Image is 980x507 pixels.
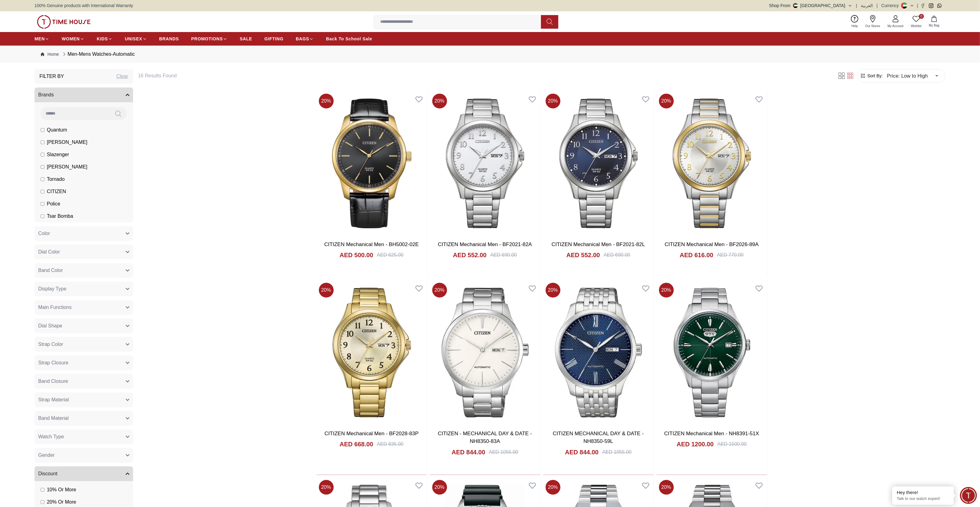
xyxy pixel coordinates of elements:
[38,91,54,99] span: Brands
[565,448,599,456] h4: AED 844.00
[909,24,924,28] span: Wishlist
[35,87,133,102] button: Brands
[240,33,252,44] a: SALE
[41,140,44,144] input: [PERSON_NAME]
[35,318,133,333] button: Dial Shape
[38,285,66,293] span: Display Type
[489,448,518,456] div: AED 1055.00
[917,2,918,9] span: |
[452,448,485,456] h4: AED 844.00
[326,33,372,44] a: Back To School Sale
[677,440,714,448] h4: AED 1200.00
[340,251,373,259] h4: AED 500.00
[490,251,517,259] div: AED 690.00
[38,396,69,404] span: Strap Material
[47,486,76,493] span: 10 % Or More
[264,33,283,44] a: GIFTING
[97,36,108,42] span: KIDS
[438,241,532,247] a: CITIZEN Mechanical Men - BF2021-82A
[35,466,133,481] button: Discount
[319,480,334,495] span: 20 %
[35,226,133,241] button: Color
[863,24,883,28] span: Our Stores
[61,51,135,58] div: Men-Mens Watches-Automatic
[41,51,59,57] a: Home
[191,33,228,44] a: PROMOTIONS
[38,415,69,422] span: Band Material
[38,322,62,330] span: Dial Shape
[296,36,309,42] span: BAGS
[35,36,45,42] span: MEN
[35,2,133,9] span: 100% Genuine products with International Warranty
[881,2,901,9] div: Currency
[862,14,884,30] a: Our Stores
[861,2,873,9] button: العربية
[657,280,767,425] img: CITIZEN Mechanical Men - NH8391-51X
[38,378,68,385] span: Band Closure
[35,448,133,463] button: Gender
[543,280,654,425] img: CITIZEN MECHANICAL DAY & DATE - NH8350-59L
[35,300,133,315] button: Main Functions
[37,15,91,29] img: ...
[41,202,44,206] input: Police
[47,126,67,134] span: Quantum
[883,67,943,84] div: Price: Low to High
[125,33,147,44] a: UNISEX
[926,23,942,28] span: My Bag
[38,304,72,311] span: Main Functions
[159,36,179,42] span: BRANDS
[377,251,403,259] div: AED 625.00
[35,245,133,259] button: Dial Color
[47,139,87,146] span: [PERSON_NAME]
[35,374,133,389] button: Band Closure
[316,91,427,236] img: CITIZEN Mechanical Men - BH5002-02E
[41,165,44,169] input: [PERSON_NAME]
[430,280,540,425] img: CITIZEN - MECHANICAL DAY & DATE - NH8350-83A
[876,2,878,9] span: |
[38,267,63,274] span: Band Color
[38,230,50,237] span: Color
[319,94,334,108] span: 20 %
[769,2,852,9] button: Shop From[GEOGRAPHIC_DATA]
[659,480,674,495] span: 20 %
[41,488,44,492] input: 10% Or More
[543,91,654,236] a: CITIZEN Mechanical Men - BF2021-82L
[324,241,419,247] a: CITIZEN Mechanical Men - BH5002-02E
[937,3,942,8] a: Whatsapp
[430,91,540,236] img: CITIZEN Mechanical Men - BF2021-82A
[38,452,55,459] span: Gender
[97,33,112,44] a: KIDS
[35,33,49,44] a: MEN
[665,241,758,247] a: CITIZEN Mechanical Men - BF2026-89A
[960,487,977,504] div: Chat Widget
[35,392,133,407] button: Strap Material
[62,36,80,42] span: WOMEN
[35,355,133,370] button: Strap Closure
[324,431,418,436] a: CITIZEN Mechanical Men - BF2028-83P
[62,33,84,44] a: WOMEN
[717,251,743,259] div: AED 770.00
[432,283,447,298] span: 20 %
[264,36,283,42] span: GIFTING
[551,241,645,247] a: CITIZEN Mechanical Men - BF2021-82L
[438,431,532,444] a: CITIZEN - MECHANICAL DAY & DATE - NH8350-83A
[925,14,943,29] button: My Bag
[897,489,949,496] div: Hey there!
[664,431,759,436] a: CITIZEN Mechanical Men - NH8391-51X
[546,283,560,298] span: 20 %
[849,24,860,28] span: Help
[657,91,767,236] a: CITIZEN Mechanical Men - BF2026-89A
[546,480,560,495] span: 20 %
[47,151,69,158] span: Slazenger
[319,283,334,298] span: 20 %
[191,36,223,42] span: PROMOTIONS
[546,94,560,108] span: 20 %
[38,433,64,440] span: Watch Type
[47,188,66,195] span: CITIZEN
[38,248,60,256] span: Dial Color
